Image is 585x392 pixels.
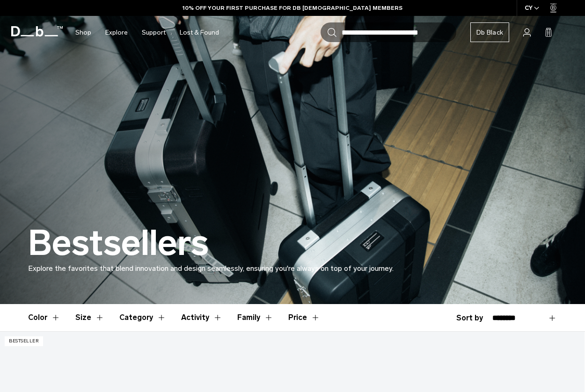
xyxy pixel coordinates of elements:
[5,336,43,346] p: Bestseller
[470,22,509,42] a: Db Black
[28,264,394,273] span: Explore the favorites that blend innovation and design seamlessly, ensuring you're always on top ...
[105,16,128,49] a: Explore
[68,16,226,49] nav: Main Navigation
[183,4,402,12] a: 10% OFF YOUR FIRST PURCHASE FOR DB [DEMOGRAPHIC_DATA] MEMBERS
[181,304,222,331] button: Toggle Filter
[180,16,219,49] a: Lost & Found
[288,304,320,331] button: Toggle Price
[28,304,60,331] button: Toggle Filter
[142,16,166,49] a: Support
[75,16,91,49] a: Shop
[237,304,273,331] button: Toggle Filter
[75,304,104,331] button: Toggle Filter
[28,224,209,263] h1: Bestsellers
[119,304,166,331] button: Toggle Filter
